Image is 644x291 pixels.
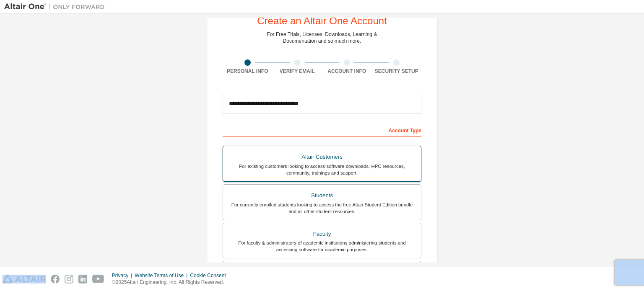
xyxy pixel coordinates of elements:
[4,3,109,11] img: Altair One
[223,68,273,75] div: Personal Info
[135,272,190,279] div: Website Terms of Use
[228,151,416,163] div: Altair Customers
[228,201,416,215] div: For currently enrolled students looking to access the free Altair Student Edition bundle and all ...
[112,279,231,286] p: © 2025 Altair Engineering, Inc. All Rights Reserved.
[322,68,372,75] div: Account Info
[372,68,422,75] div: Security Setup
[257,16,387,26] div: Create an Altair One Account
[112,272,135,279] div: Privacy
[3,275,46,283] img: altair_logo.svg
[228,190,416,201] div: Students
[190,272,231,279] div: Cookie Consent
[65,275,73,283] img: instagram.svg
[223,123,421,136] div: Account Type
[273,68,322,75] div: Verify Email
[267,31,377,44] div: For Free Trials, Licenses, Downloads, Learning & Documentation and so much more.
[228,239,416,253] div: For faculty & administrators of academic institutions administering students and accessing softwa...
[228,228,416,240] div: Faculty
[51,275,60,283] img: facebook.svg
[92,275,104,283] img: youtube.svg
[228,163,416,176] div: For existing customers looking to access software downloads, HPC resources, community, trainings ...
[78,275,87,283] img: linkedin.svg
